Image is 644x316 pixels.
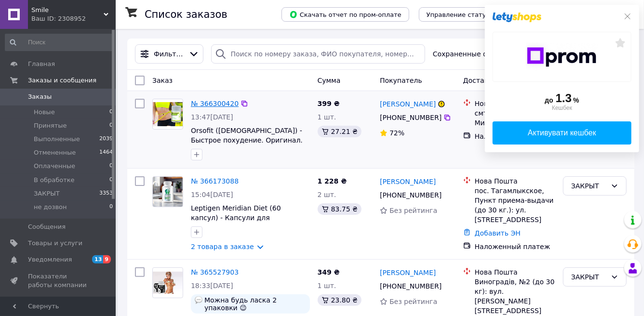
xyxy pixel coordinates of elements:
span: 1 шт. [318,282,336,290]
span: Главная [28,60,55,68]
span: не дозвон [34,203,67,211]
div: [PHONE_NUMBER] [378,279,443,293]
span: Управление статусами [427,11,502,18]
span: 0 [109,203,113,211]
span: 0 [109,108,113,117]
span: Доставка и оплата [463,77,530,84]
div: ЗАКРЫТ [571,181,607,191]
a: Orsofit ([DEMOGRAPHIC_DATA]) - Быстрое похудение. Оригинал. Гарантия качества. [191,127,303,154]
span: 2039 [99,135,113,144]
div: 27.21 ₴ [318,126,362,137]
span: ЗАКРЫТ [34,189,60,198]
a: Фото товару [152,176,183,207]
a: № 366173088 [191,177,239,185]
div: смт. Турбів, №1: вул. Миру, 147 Г [475,108,555,128]
span: 1 228 ₴ [318,177,347,185]
div: Нова Пошта [475,267,555,277]
div: Нова Пошта [475,176,555,186]
span: Сообщения [28,223,66,231]
span: 2 шт. [318,191,336,198]
span: Оплаченные [34,162,75,171]
div: [PHONE_NUMBER] [378,188,443,202]
h1: Список заказов [145,9,228,20]
span: 15:04[DATE] [191,191,233,198]
img: :speech_balloon: [195,296,202,304]
img: Фото товару [153,102,183,126]
span: 0 [109,176,113,184]
span: Фильтры [154,49,185,59]
span: Без рейтинга [389,207,437,214]
div: ЗАКРЫТ [571,272,607,282]
div: 23.80 ₴ [318,294,362,306]
div: Ваш ID: 2308952 [31,14,116,23]
span: 72% [389,129,404,137]
input: Поиск по номеру заказа, ФИО покупателя, номеру телефона, Email, номеру накладной [211,44,425,64]
span: Заказы [28,92,52,101]
input: Поиск [5,34,114,51]
span: Smile [31,6,104,14]
span: 13:47[DATE] [191,113,233,121]
span: Можна будь ласка 2 упаковки 😉 [204,296,306,312]
button: Скачать отчет по пром-оплате [282,7,409,22]
span: Заказ [152,77,173,84]
span: Новые [34,108,55,117]
div: 83.75 ₴ [318,203,362,215]
div: пос. Тагамлыкское, Пункт приема-выдачи (до 30 кг.): ул. [STREET_ADDRESS] [475,186,555,224]
span: 399 ₴ [318,100,340,107]
span: Уведомления [28,255,72,264]
button: Управление статусами [419,7,510,22]
div: Нова Пошта [475,99,555,108]
a: № 365527903 [191,268,239,276]
a: Добавить ЭН [475,229,521,237]
div: Наложенный платеж [475,242,555,251]
img: Фото товару [153,177,183,207]
span: Заказы и сообщения [28,76,96,85]
div: Виноградів, №2 (до 30 кг): вул. [PERSON_NAME][STREET_ADDRESS] [475,277,555,316]
span: 3353 [99,189,113,198]
span: 0 [109,121,113,130]
span: 1 шт. [318,113,336,121]
span: Товары и услуги [28,239,82,248]
span: 349 ₴ [318,268,340,276]
span: Сумма [318,77,341,84]
span: 18:33[DATE] [191,282,233,290]
span: Скачать отчет по пром-оплате [289,10,402,19]
span: 9 [103,255,111,263]
span: 1464 [99,148,113,157]
div: [PHONE_NUMBER] [378,111,443,124]
a: Фото товару [152,267,183,298]
span: Принятые [34,121,67,130]
span: Выполненные [34,135,80,144]
a: [PERSON_NAME] [380,268,436,277]
span: Сохраненные фильтры: [433,49,516,59]
span: 13 [92,255,103,263]
span: Покупатель [380,77,422,84]
div: Наложенный платеж [475,132,555,141]
span: Без рейтинга [389,298,437,305]
span: Показатели работы компании [28,272,89,290]
a: Leptigen Meridian Diet (60 капсул) - Капсули для похудения (Меридиан Диет) [191,204,293,231]
span: 0 [109,162,113,171]
a: № 366300420 [191,100,239,107]
a: 2 товара в заказе [191,243,254,250]
a: [PERSON_NAME] [380,177,436,186]
img: Фото товару [153,272,183,294]
a: [PERSON_NAME] [380,99,436,109]
span: В обработке [34,176,75,184]
a: Фото товару [152,99,183,130]
span: Отмененные [34,148,76,157]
